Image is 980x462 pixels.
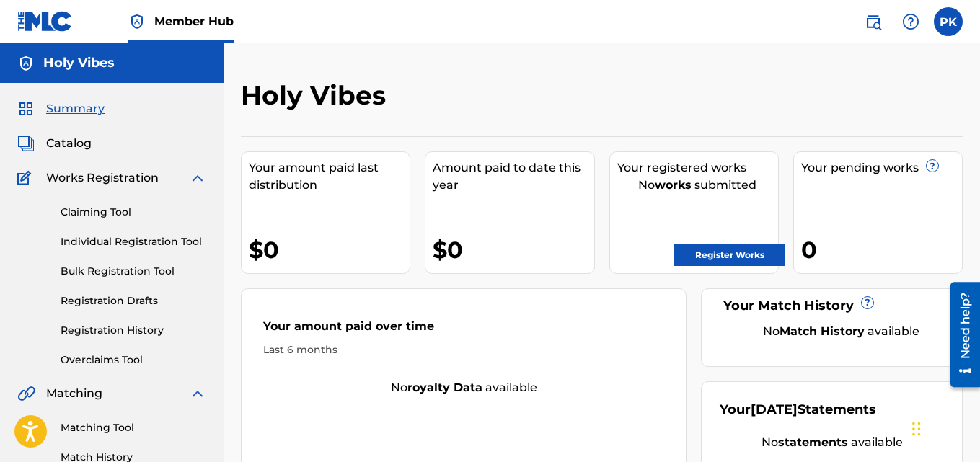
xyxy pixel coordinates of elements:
[927,160,938,172] span: ?
[46,385,102,402] span: Matching
[859,7,888,36] a: Public Search
[61,293,206,308] a: Registration Drafts
[61,323,206,338] a: Registration History
[17,135,35,152] img: Catalog
[61,205,206,220] a: Claiming Tool
[896,7,925,36] div: Help
[433,234,593,266] div: $0
[720,400,876,419] div: Your Statements
[17,385,35,402] img: Matching
[61,264,206,279] a: Bulk Registration Tool
[738,323,944,340] div: No available
[801,159,962,177] div: Your pending works
[902,13,919,30] img: help
[912,407,921,450] div: Drag
[778,435,848,449] strong: statements
[189,385,206,402] img: expand
[154,13,234,30] span: Member Hub
[655,178,692,192] strong: works
[61,234,206,249] a: Individual Registration Tool
[17,100,35,117] img: Summary
[617,159,778,177] div: Your registered works
[801,234,962,266] div: 0
[189,169,206,187] img: expand
[46,135,92,152] span: Catalog
[720,434,944,451] div: No available
[249,234,410,266] div: $0
[249,159,410,194] div: Your amount paid last distribution
[17,11,73,32] img: MLC Logo
[17,55,35,72] img: Accounts
[780,324,865,338] strong: Match History
[61,420,206,435] a: Matching Tool
[433,159,593,194] div: Amount paid to date this year
[862,297,873,308] span: ?
[263,318,664,342] div: Your amount paid over time
[674,244,785,266] a: Register Works
[617,177,778,194] div: No submitted
[43,55,115,71] h5: Holy Vibes
[128,13,146,30] img: Top Rightsholder
[934,7,963,36] div: User Menu
[720,296,944,316] div: Your Match History
[407,381,482,394] strong: royalty data
[940,276,980,392] iframe: Resource Center
[17,169,36,187] img: Works Registration
[46,100,105,117] span: Summary
[242,379,686,396] div: No available
[751,401,798,417] span: [DATE]
[17,135,92,152] a: CatalogCatalog
[241,79,393,112] h2: Holy Vibes
[908,393,980,462] iframe: Chat Widget
[865,13,882,30] img: search
[61,352,206,368] a: Overclaims Tool
[263,342,664,357] div: Last 6 months
[17,100,105,117] a: SummarySummary
[46,169,159,187] span: Works Registration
